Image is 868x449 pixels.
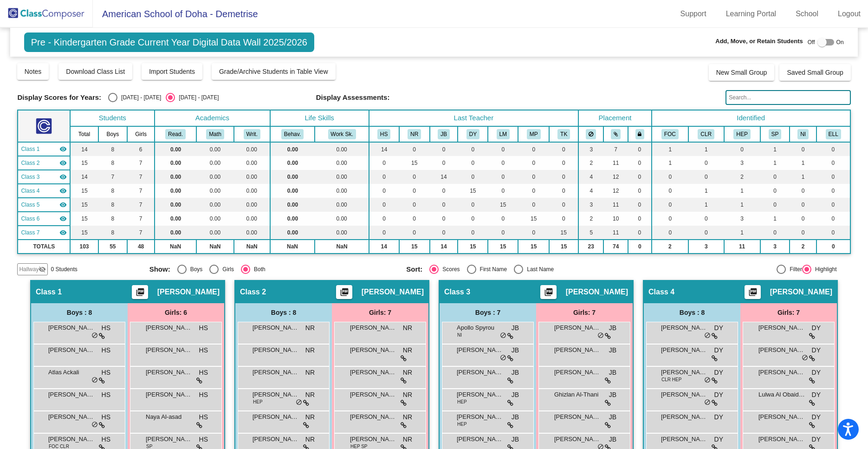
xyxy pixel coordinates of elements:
td: 0.00 [234,170,270,184]
th: Academics [155,110,270,126]
td: 7 [98,170,127,184]
span: 0 Students [51,265,77,273]
td: 0 [488,142,518,156]
td: 0.00 [270,226,315,240]
td: 14 [369,142,399,156]
td: 3 [724,156,760,170]
button: Notes [17,63,49,80]
td: 15 [399,156,430,170]
a: Learning Portal [719,7,784,21]
button: Print Students Details [540,285,557,299]
td: 0 [518,184,549,198]
td: 15 [399,240,430,254]
td: 12 [603,184,628,198]
td: 0 [760,170,790,184]
td: NaN [155,240,196,254]
th: English Language Learner [816,126,850,142]
td: 0 [458,142,488,156]
a: School [788,7,826,21]
th: Boys [98,126,127,142]
th: Girls [127,126,155,142]
button: Grade/Archive Students in Table View [212,63,336,80]
td: TOTALS [18,240,70,254]
span: American School of Doha - Demetrise [93,7,258,21]
td: 1 [724,184,760,198]
th: Keep with teacher [628,126,652,142]
button: NR [408,129,421,139]
span: Saved Small Group [787,69,843,76]
td: 7 [127,170,155,184]
td: 0 [518,142,549,156]
button: Print Students Details [132,285,148,299]
mat-radio-group: Select an option [406,265,656,274]
td: 11 [603,198,628,212]
td: 0 [688,226,724,240]
button: Print Students Details [336,285,352,299]
td: 0 [518,198,549,212]
td: 0.00 [234,198,270,212]
td: 0 [430,226,458,240]
td: 48 [127,240,155,254]
td: 0.00 [270,198,315,212]
span: Class 5 [21,201,39,209]
td: 0 [816,170,850,184]
span: Class 2 [21,159,39,167]
td: 0 [488,170,518,184]
td: 0 [652,212,688,226]
mat-icon: picture_as_pdf [134,287,145,300]
td: 0 [816,240,850,254]
td: 15 [70,212,98,226]
td: 0 [628,198,652,212]
td: 15 [70,226,98,240]
td: 0 [628,212,652,226]
td: 15 [70,184,98,198]
td: Diane Younes - No Class Name [18,184,70,198]
span: Off [808,38,815,46]
td: 0.00 [196,212,234,226]
td: 0 [518,226,549,240]
td: 0.00 [234,156,270,170]
button: TK [557,129,570,139]
td: 1 [760,212,790,226]
td: 0.00 [234,142,270,156]
td: 0 [399,170,430,184]
th: Keep with students [603,126,628,142]
mat-icon: picture_as_pdf [747,287,758,300]
td: 0.00 [155,184,196,198]
th: Involved with Counselors regularly inside the school day [688,126,724,142]
td: 3 [760,240,790,254]
td: 14 [369,240,399,254]
td: 0.00 [270,142,315,156]
mat-icon: visibility [59,159,67,167]
td: Jennifer Bendriss - No Class Name [18,170,70,184]
td: Hannah Staley - No Class Name [18,142,70,156]
button: Read. [165,129,186,139]
button: Download Class List [58,63,132,80]
td: 0.00 [196,156,234,170]
td: 0.00 [315,156,369,170]
td: 4 [578,170,603,184]
td: 7 [127,156,155,170]
td: 0.00 [234,226,270,240]
td: 7 [127,226,155,240]
td: 0 [518,156,549,170]
button: HS [377,129,390,139]
td: 0 [458,156,488,170]
th: Jennifer Bendriss [430,126,458,142]
span: Class 3 [21,173,39,181]
td: 0 [488,226,518,240]
td: 0 [369,170,399,184]
span: Class 6 [21,215,39,223]
span: On [836,38,844,46]
button: FOC [661,129,679,139]
th: Students [70,110,155,126]
mat-icon: visibility [59,229,67,236]
td: 15 [549,240,578,254]
td: 15 [70,156,98,170]
td: 0.00 [155,142,196,156]
td: 8 [98,142,127,156]
span: Import Students [149,68,195,75]
td: 0.00 [270,212,315,226]
td: 0 [816,212,850,226]
button: MP [527,129,541,139]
